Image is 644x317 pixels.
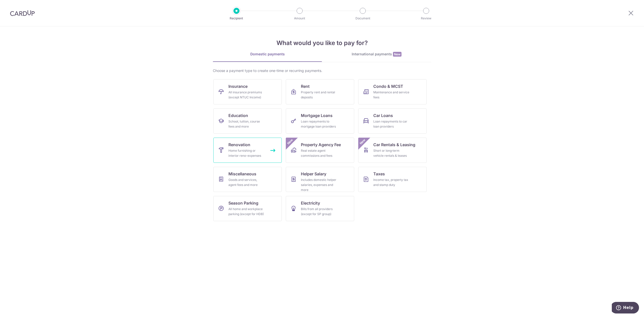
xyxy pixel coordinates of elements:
a: Property Agency FeeReal estate agent commissions and feesNew [286,138,354,163]
a: Car Rentals & LeasingShort or long‑term vehicle rentals & leasesNew [358,138,427,163]
p: Review [408,16,445,21]
span: Mortgage Loans [301,112,333,118]
span: Car Loans [373,112,393,118]
div: Includes domestic helper salaries, expenses and more [301,177,337,192]
a: MiscellaneousGoods and services, agent fees and more [213,167,282,192]
p: Document [344,16,381,21]
iframe: Opens a widget where you can find more information [612,302,639,314]
div: International payments [322,52,431,57]
span: Miscellaneous [228,171,256,177]
a: ElectricityBills from all providers (except for SP group) [286,196,354,221]
div: Loan repayments to mortgage loan providers [301,119,337,129]
span: Help [11,4,22,8]
span: New [393,52,401,57]
a: RenovationHome furnishing or interior reno-expenses [213,138,282,163]
span: Property Agency Fee [301,142,341,148]
img: CardUp [10,10,35,16]
div: Domestic payments [213,52,322,57]
a: Helper SalaryIncludes domestic helper salaries, expenses and more [286,167,354,192]
span: Season Parking [228,200,258,206]
a: Car LoansLoan repayments to car loan providers [358,108,427,134]
div: School, tuition, course fees and more [228,119,265,129]
div: All home and workplace parking (except for HDB) [228,207,265,217]
span: New [358,138,367,146]
div: All insurance premiums (except NTUC Income) [228,90,265,100]
span: Insurance [228,83,248,89]
span: Taxes [373,171,385,177]
span: Renovation [228,142,250,148]
div: Short or long‑term vehicle rentals & leases [373,148,410,158]
a: Season ParkingAll home and workplace parking (except for HDB) [213,196,282,221]
div: Real estate agent commissions and fees [301,148,337,158]
span: New [286,138,294,146]
div: Home furnishing or interior reno-expenses [228,148,265,158]
div: Choose a payment type to create one-time or recurring payments. [213,68,431,73]
div: Maintenance and service fees [373,90,410,100]
span: Car Rentals & Leasing [373,142,415,148]
span: Helper Salary [301,171,326,177]
a: RentProperty rent and rental deposits [286,79,354,104]
a: InsuranceAll insurance premiums (except NTUC Income) [213,79,282,104]
a: Mortgage LoansLoan repayments to mortgage loan providers [286,108,354,134]
span: Condo & MCST [373,83,403,89]
p: Amount [281,16,318,21]
h4: What would you like to pay for? [213,38,431,48]
a: EducationSchool, tuition, course fees and more [213,108,282,134]
div: Bills from all providers (except for SP group) [301,207,337,217]
span: Electricity [301,200,320,206]
div: Goods and services, agent fees and more [228,177,265,187]
a: TaxesIncome tax, property tax and stamp duty [358,167,427,192]
span: Education [228,112,248,118]
div: Loan repayments to car loan providers [373,119,410,129]
span: Rent [301,83,310,89]
a: Condo & MCSTMaintenance and service fees [358,79,427,104]
div: Property rent and rental deposits [301,90,337,100]
div: Income tax, property tax and stamp duty [373,177,410,187]
p: Recipient [218,16,255,21]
